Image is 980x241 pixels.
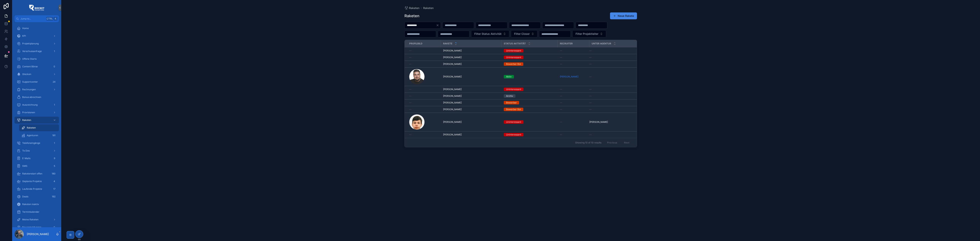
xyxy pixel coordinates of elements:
[15,208,59,215] a: Terminkalender
[504,42,526,45] span: Status Aktivität
[560,63,562,66] span: --
[560,88,587,91] a: --
[46,17,53,21] span: Ctrl
[29,5,44,11] img: App logo
[51,194,57,199] div: 192
[22,203,39,206] span: Raketen inaktiv
[560,108,562,111] span: --
[589,63,635,66] a: --
[504,94,555,98] a: Archiv
[589,49,592,52] span: --
[22,157,30,160] span: E-Mails
[560,88,562,91] span: --
[409,88,412,91] span: --
[15,48,59,55] a: Vorschussanfrage1
[15,25,59,32] a: Home
[15,140,59,147] a: Telefoneingänge1
[51,133,57,138] div: 181
[560,56,562,59] span: --
[404,13,419,19] h1: Raketen
[511,30,537,37] button: Select Button
[15,224,59,231] a: Neuanmeldungen0
[22,57,37,60] span: Offene Starts
[52,179,57,184] div: 4
[22,226,41,229] span: Neuanmeldungen
[560,94,587,98] a: --
[443,49,462,52] span: [PERSON_NAME]
[560,101,562,104] span: --
[592,42,611,45] span: Unter Agentur
[15,170,59,177] a: Raketenstart offen180
[504,101,555,104] a: Bewerber
[560,56,587,59] a: --
[589,133,592,136] span: --
[22,80,38,83] span: Supportcenter
[51,171,57,176] div: 180
[443,133,499,136] a: [PERSON_NAME]
[423,6,434,10] span: Raketen
[27,134,38,137] span: Agenturen
[572,30,606,37] button: Select Button
[409,6,419,10] span: Raketen
[504,49,555,52] a: Uninteressant
[15,163,59,169] a: SMS5
[15,71,59,78] a: Glocken
[409,56,439,59] a: --
[506,56,521,59] div: Uninteressant
[443,120,499,124] a: [PERSON_NAME]
[589,94,592,98] span: --
[51,80,57,84] div: 24
[22,42,39,45] span: Projektplanung
[22,96,41,99] span: Bonus abrechnen
[560,120,562,124] span: --
[504,62,555,66] a: Bewerber Bot
[409,94,439,98] a: --
[409,49,439,52] a: --
[471,30,509,37] button: Select Button
[22,210,39,213] span: Terminkalender
[506,62,521,66] div: Bewerber Bot
[15,155,59,162] a: E-Mails9
[443,56,462,59] span: [PERSON_NAME]
[22,103,38,106] span: Auszeichnung
[443,88,462,91] span: [PERSON_NAME]
[589,56,592,59] span: --
[22,119,31,122] span: Raketen
[589,88,592,91] span: --
[22,195,28,198] span: Deals
[409,108,412,111] span: --
[560,101,587,104] a: --
[22,65,38,68] span: Content Börse
[52,64,57,69] div: 0
[443,94,462,98] span: [PERSON_NAME]
[404,6,419,10] a: Raketen
[22,180,42,183] span: Geplante Projekte
[15,147,59,154] a: To Dos
[436,24,441,27] button: Clear
[409,56,412,59] span: --
[15,15,59,22] button: Jump to...CtrlK
[506,75,512,78] div: Aktiv
[560,94,562,98] span: --
[504,120,555,124] a: Uninteressant
[589,108,635,111] a: --
[576,32,598,36] span: Filter Projektleiter
[15,86,59,93] a: Rechnungen
[443,63,499,66] a: [PERSON_NAME]
[22,164,27,168] span: SMS
[443,88,499,91] a: [PERSON_NAME]
[560,133,562,136] span: --
[15,201,59,208] a: Raketen inaktiv
[589,56,635,59] a: --
[443,56,499,59] a: [PERSON_NAME]
[506,133,521,136] div: Uninteressant
[560,75,587,78] a: [PERSON_NAME]
[22,73,31,76] span: Glocken
[443,75,462,78] span: [PERSON_NAME]
[560,120,587,124] a: --
[409,133,439,136] a: --
[506,94,513,98] div: Archiv
[19,124,59,131] a: Raketen
[610,12,637,19] button: Neue Rakete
